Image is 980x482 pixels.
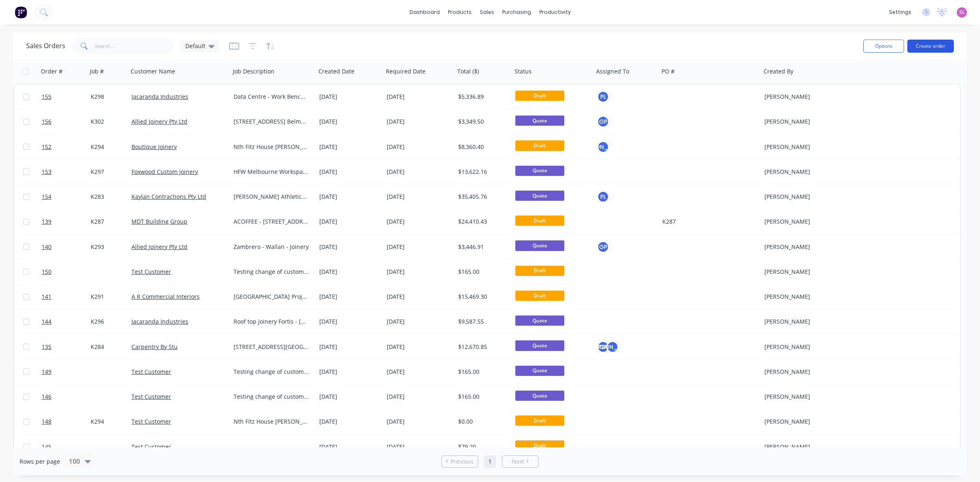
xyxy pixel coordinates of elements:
[42,268,51,276] span: 150
[42,118,51,126] span: 156
[387,293,452,301] div: [DATE]
[387,193,452,201] div: [DATE]
[387,118,452,126] div: [DATE]
[515,91,564,101] span: Draft
[515,440,564,451] span: Draft
[597,141,609,153] button: [PERSON_NAME]
[319,268,380,276] div: [DATE]
[234,418,309,426] div: Nth Fitz House [PERSON_NAME] St - SS Benchtop
[91,343,123,351] div: K284
[42,209,91,234] a: 139
[597,91,609,103] button: PL
[387,393,452,401] div: [DATE]
[438,455,542,468] ul: Pagination
[131,118,187,125] a: Allied Joinery Pty Ltd
[185,42,205,50] span: Default
[458,443,506,451] div: $79.20
[234,368,309,376] div: Testing change of customer
[502,458,538,466] a: Next page
[131,168,198,175] a: Foxwood Custom Joinery
[512,458,524,466] span: Next
[597,191,609,203] button: PL
[42,93,51,101] span: 155
[20,458,60,466] span: Rows per page
[42,409,91,434] a: 148
[319,243,380,251] div: [DATE]
[515,240,564,251] span: Quote
[91,218,123,226] div: K287
[484,455,496,468] a: Page 1 is your current page
[458,418,506,426] div: $0.00
[387,368,452,376] div: [DATE]
[764,368,855,376] div: [PERSON_NAME]
[42,309,91,334] a: 144
[234,343,309,351] div: [STREET_ADDRESS][GEOGRAPHIC_DATA] North - Stainless Steel Joinery Items
[42,418,51,426] span: 148
[91,118,123,126] div: K302
[458,243,506,251] div: $3,446.91
[234,143,309,151] div: Nth Fitz House [PERSON_NAME] St - SS Benchtop
[42,160,91,184] a: 153
[42,260,91,284] a: 150
[234,393,309,401] div: Testing change of customer
[319,418,380,426] div: [DATE]
[234,193,309,201] div: [PERSON_NAME] Athletics Seating Extension - Supply & Install Handrails / Balustrades
[386,67,425,76] div: Required Date
[444,6,476,18] div: products
[42,235,91,259] a: 140
[42,84,91,109] a: 155
[131,293,200,300] a: A R Commercial Interiors
[91,243,123,251] div: K293
[234,268,309,276] div: Testing change of customer
[515,391,564,401] span: Quote
[42,368,51,376] span: 149
[764,393,855,401] div: [PERSON_NAME]
[764,268,855,276] div: [PERSON_NAME]
[597,116,609,128] button: GP
[764,143,855,151] div: [PERSON_NAME]
[515,116,564,126] span: Quote
[319,293,380,301] div: [DATE]
[662,218,753,226] div: K287
[863,40,904,53] button: Options
[764,118,855,126] div: [PERSON_NAME]
[42,284,91,309] a: 141
[442,458,478,466] a: Previous page
[458,118,506,126] div: $3,349.50
[131,268,171,275] a: Test Customer
[42,384,91,409] a: 146
[597,241,609,253] div: GP
[91,93,123,101] div: K298
[234,293,309,301] div: [GEOGRAPHIC_DATA] Project [STREET_ADDRESS]
[885,6,915,18] div: settings
[319,118,380,126] div: [DATE]
[234,218,309,226] div: ACOFFEE - [STREET_ADDRESS][PERSON_NAME]
[41,67,62,76] div: Order #
[42,135,91,159] a: 152
[42,184,91,209] a: 154
[233,67,274,76] div: Job Description
[515,166,564,176] span: Quote
[450,458,474,466] span: Previous
[91,143,123,151] div: K294
[515,415,564,426] span: Draft
[661,67,675,76] div: PO #
[131,143,177,151] a: Boutique Joinery
[42,435,91,459] a: 145
[234,243,309,251] div: Zambrero - Wallan - Joinery
[95,38,174,54] input: Search...
[458,143,506,151] div: $8,360.40
[387,418,452,426] div: [DATE]
[387,93,452,101] div: [DATE]
[42,243,51,251] span: 140
[131,343,178,351] a: Carpentry By Stu
[764,193,855,201] div: [PERSON_NAME]
[764,93,855,101] div: [PERSON_NAME]
[476,6,498,18] div: sales
[387,143,452,151] div: [DATE]
[131,218,187,225] a: MDT Building Group
[535,6,575,18] div: productivity
[319,368,380,376] div: [DATE]
[131,393,171,400] a: Test Customer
